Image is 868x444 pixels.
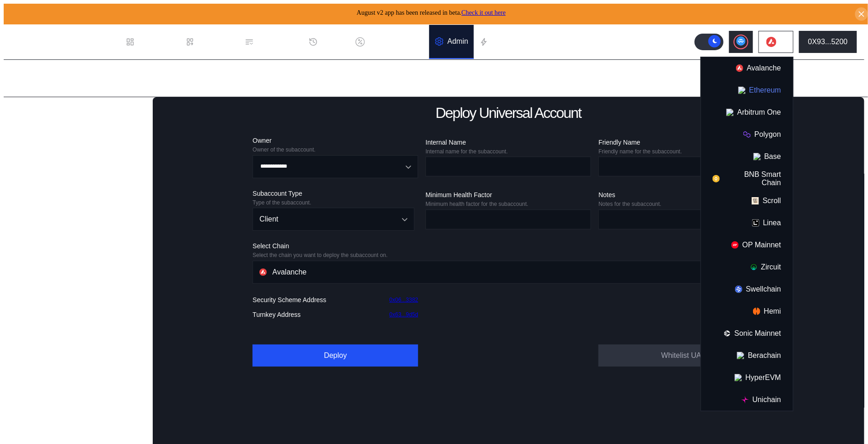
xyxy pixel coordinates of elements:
[742,396,749,403] img: chain logo
[701,146,793,168] button: Base
[492,38,533,46] div: Automations
[425,148,591,155] div: Internal name for the subaccount.
[750,263,758,271] img: chain logo
[701,345,793,367] button: Berachain
[303,25,350,59] a: History
[259,268,702,276] div: Avalanche
[390,297,419,303] a: 0x06...3382
[239,25,303,59] a: Permissions
[425,138,591,146] div: Internal Name
[448,37,468,46] div: Admin
[259,215,391,223] div: Client
[11,70,82,87] div: Admin Page
[253,310,301,319] div: Turnkey Address
[736,64,743,72] img: chain logo
[735,374,742,381] img: chain logo
[258,38,298,46] div: Permissions
[253,146,418,153] div: Owner of the subaccount.
[138,38,174,46] div: Dashboard
[752,197,759,204] img: chain logo
[701,389,793,411] button: Unichain
[253,199,418,206] div: Type of the subaccount.
[22,137,134,148] div: Deploy Existing Subaccount
[120,25,180,59] a: Dashboard
[253,296,326,304] div: Security Scheme Address
[180,25,239,59] a: Loan Book
[701,123,793,146] button: Polygon
[436,105,581,122] div: Deploy Universal Account
[253,155,418,178] button: Open menu
[198,38,234,46] div: Loan Book
[743,131,751,138] img: chain logo
[759,31,793,53] button: chain logo
[253,252,764,258] div: Select the chain you want to deploy the subaccount on.
[253,242,764,250] div: Select Chain
[753,308,760,315] img: chain logo
[738,87,746,94] img: chain logo
[253,136,418,145] div: Owner
[253,208,414,231] button: Open menu
[13,202,150,215] div: Withdraw to Lender
[799,31,857,53] button: 0X93...5200
[598,148,764,155] div: Friendly name for the subaccount.
[701,101,793,123] button: Arbitrum One
[701,278,793,300] button: Swellchain
[701,79,793,101] button: Ethereum
[701,190,793,212] button: Scroll
[701,300,793,322] button: Hemi
[357,9,506,16] span: August v2 app has been released in beta.
[259,269,267,276] img: chain-logo
[461,9,506,16] a: Check it out here
[350,25,429,59] a: Discount Factors
[368,38,424,46] div: Discount Factors
[752,219,759,227] img: chain logo
[429,25,474,59] a: Admin
[13,217,150,230] div: Set Withdrawal
[16,124,59,132] div: Subaccounts
[598,191,764,199] div: Notes
[598,201,764,207] div: Notes for the subaccount.
[425,191,591,199] div: Minimum Health Factor
[16,189,36,198] div: Loans
[726,109,734,116] img: chain logo
[598,138,764,146] div: Friendly Name
[253,261,764,284] button: Open menu
[713,175,720,182] img: chain logo
[701,367,793,389] button: HyperEVM
[22,151,134,162] div: Deploy Universal Subaccount
[322,38,345,46] div: History
[766,37,776,47] img: chain logo
[598,345,764,367] button: Whitelist UA
[701,322,793,345] button: Sonic Mainnet
[390,311,419,318] a: 0x63...9d5d
[701,168,793,190] button: BNB Smart Chain
[474,25,539,59] a: Automations
[808,38,848,46] div: 0X93...5200
[753,153,761,160] img: chain logo
[253,345,418,367] button: Deploy
[16,109,63,117] div: Lending Pools
[16,250,47,258] div: Collateral
[425,201,591,207] div: Minimum health factor for the subaccount.
[16,265,76,273] div: Balance Collateral
[735,286,742,293] img: chain logo
[13,232,150,245] div: Set Loan Fees
[253,189,418,198] div: Subaccount Type
[701,256,793,278] button: Zircuit
[701,212,793,234] button: Linea
[724,330,731,337] img: chain logo
[731,241,739,249] img: chain logo
[22,165,134,185] div: Deploy Existing Universal Subaccount
[737,352,744,359] img: chain logo
[701,57,793,79] button: Avalanche
[701,234,793,256] button: OP Mainnet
